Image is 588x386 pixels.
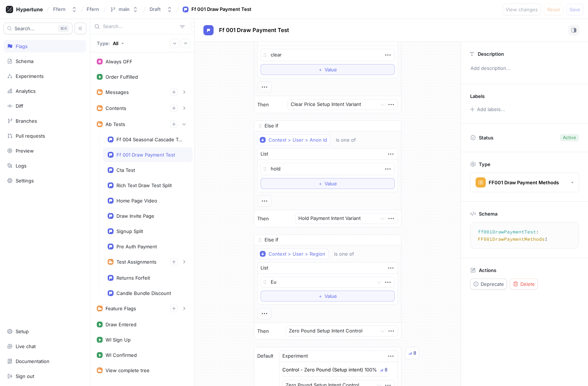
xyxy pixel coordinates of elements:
[413,350,416,357] div: 8
[16,118,37,124] div: Branches
[478,51,504,57] p: Description
[566,4,584,15] button: Save
[477,107,505,112] div: Add labels...
[489,180,559,186] div: FF001 Draw Payment Methods
[106,306,136,311] div: Feature Flags
[265,122,278,130] p: Else if
[106,89,129,95] div: Messages
[257,101,269,109] p: Then
[116,228,143,234] div: Signup Split
[257,248,329,259] button: Context > User > Region
[544,4,563,15] button: Reset
[318,67,323,72] span: ＋
[470,93,485,99] p: Labels
[479,161,490,167] p: Type
[119,6,130,12] div: main
[116,259,156,265] div: Test Assignments
[116,198,157,204] div: Home Page Video
[16,133,45,139] div: Pull requests
[261,150,268,158] div: List
[470,279,507,289] button: Deprecate
[16,88,36,94] div: Analytics
[468,105,507,114] button: Add labels...
[470,173,579,192] button: FF001 Draw Payment Methods
[510,279,538,289] button: Delete
[170,39,179,48] button: Expand all
[385,367,388,372] div: 8
[261,64,395,75] button: ＋Value
[16,343,36,349] div: Live chat
[261,264,268,272] div: List
[16,58,33,64] div: Schema
[106,367,150,373] div: View complete tree
[479,211,497,217] p: Schema
[325,67,337,72] span: Value
[479,133,493,143] p: Status
[107,3,141,15] button: main
[103,23,177,30] input: Search...
[53,6,65,12] div: Ffern
[116,244,157,249] div: Pre Auth Payment
[16,103,23,109] div: Diff
[333,134,366,145] button: is one of
[16,43,28,49] div: Flags
[261,291,395,302] button: ＋Value
[113,40,118,46] div: All
[336,137,356,143] div: is one of
[334,251,354,257] div: is one of
[94,37,127,50] button: Type: All
[16,73,44,79] div: Experiments
[16,178,34,184] div: Settings
[269,251,325,257] div: Context > User > Region
[106,337,131,343] div: Wl Sign Up
[16,373,34,379] div: Sign out
[191,6,251,13] div: Ff 001 Draw Payment Test
[318,294,323,298] span: ＋
[106,322,136,327] div: Draw Entered
[261,49,395,61] textarea: clear
[282,366,363,374] p: Control - Zero Pound (Setup intent)
[261,178,395,189] button: ＋Value
[106,74,138,80] div: Order Fulfilled
[116,182,172,188] div: Rich Text Draw Test Split
[116,137,185,142] div: Ff 004 Seasonal Cascade Test
[481,282,504,286] span: Deprecate
[547,7,560,12] span: Reset
[15,26,35,31] span: Search...
[58,25,69,32] div: K
[147,3,175,15] button: Draft
[520,282,535,286] span: Delete
[16,358,49,364] div: Documentation
[563,134,576,141] div: Active
[269,137,327,143] div: Context > User > Anon Id
[325,294,337,298] span: Value
[106,121,125,127] div: Ab Tests
[265,236,278,244] p: Else if
[331,248,365,259] button: is one of
[569,7,580,12] span: Save
[50,3,80,15] button: Ffern
[219,27,289,33] span: Ff 001 Draw Payment Test
[87,7,99,12] span: Ffern
[181,39,190,48] button: Collapse all
[4,355,86,367] a: Documentation
[365,367,377,372] div: 100%
[257,215,269,222] p: Then
[106,59,132,64] div: Always OFF
[506,7,538,12] span: View changes
[106,352,137,358] div: Wl Confirmed
[257,328,269,335] p: Then
[116,290,171,296] div: Candle Bundle Discount
[467,62,582,75] p: Add description...
[479,267,496,273] p: Actions
[116,213,154,219] div: Draw Invite Page
[4,23,72,34] button: Search...K
[257,352,273,360] p: Default
[16,163,27,169] div: Logs
[502,4,541,15] button: View changes
[97,40,110,46] p: Type:
[116,275,150,281] div: Returns Forfeit
[16,328,29,334] div: Setup
[16,148,34,154] div: Preview
[257,134,330,145] button: Context > User > Anon Id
